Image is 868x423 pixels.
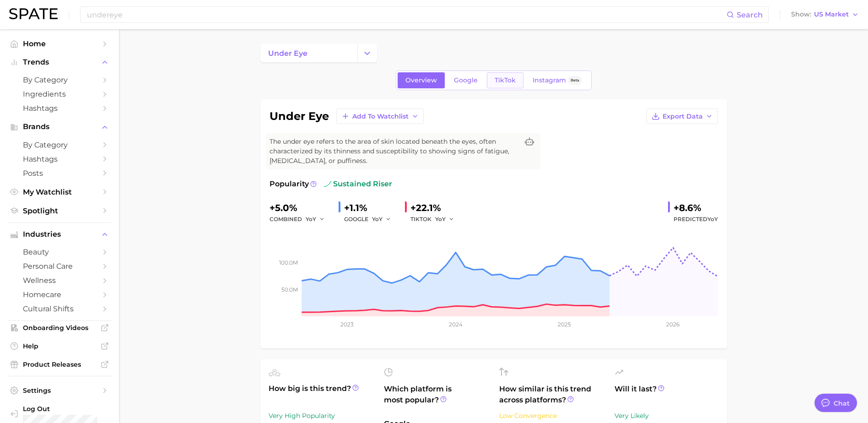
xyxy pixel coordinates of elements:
[7,87,112,101] a: Ingredients
[789,9,861,21] button: ShowUS Market
[336,108,424,124] button: Add to Watchlist
[23,262,96,271] span: personal care
[558,321,571,328] tspan: 2025
[499,384,604,406] span: How similar is this trend across platforms?
[23,386,96,395] span: Settings
[86,7,727,22] input: Search here for a brand, industry, or ingredient
[7,166,112,180] a: Posts
[7,152,112,166] a: Hashtags
[23,360,96,369] span: Product Releases
[372,215,383,223] span: YoY
[23,206,96,215] span: Spotlight
[571,76,579,84] span: Beta
[737,11,763,19] span: Search
[270,137,518,166] span: The under eye refers to the area of skin located beneath the eyes, often characterized by its thi...
[7,228,112,241] button: Industries
[398,72,445,88] a: Overview
[9,8,58,19] img: SPATE
[7,273,112,287] a: wellness
[23,104,96,113] span: Hashtags
[615,410,719,421] div: Very Likely
[707,216,718,222] span: YoY
[270,111,329,122] h1: under eye
[7,101,112,115] a: Hashtags
[7,55,112,69] button: Trends
[23,230,96,239] span: Industries
[23,276,96,285] span: wellness
[260,44,357,62] a: under eye
[7,302,112,316] a: cultural shifts
[487,72,523,88] a: TikTok
[7,245,112,259] a: beauty
[23,324,96,332] span: Onboarding Videos
[435,214,455,225] button: YoY
[454,76,478,84] span: Google
[7,204,112,218] a: Spotlight
[674,214,718,225] span: Predicted
[23,58,96,66] span: Trends
[814,12,849,17] span: US Market
[306,215,316,223] span: YoY
[324,179,392,190] span: sustained riser
[269,410,373,421] div: Very High Popularity
[647,108,718,124] button: Export Data
[7,185,112,199] a: My Watchlist
[448,321,462,328] tspan: 2024
[410,201,461,215] div: +22.1%
[23,304,96,313] span: cultural shifts
[410,214,461,225] div: TIKTOK
[324,180,331,188] img: sustained riser
[674,201,718,215] div: +8.6%
[495,76,516,84] span: TikTok
[446,72,485,88] a: Google
[405,76,437,84] span: Overview
[499,410,604,421] div: Low Convergence
[352,113,409,120] span: Add to Watchlist
[23,342,96,350] span: Help
[7,287,112,302] a: homecare
[7,138,112,152] a: by Category
[268,49,307,58] span: under eye
[23,169,96,178] span: Posts
[435,215,446,223] span: YoY
[666,321,679,328] tspan: 2026
[306,214,325,225] button: YoY
[357,44,377,62] button: Change Category
[7,73,112,87] a: by Category
[344,214,398,225] div: GOOGLE
[23,123,96,131] span: Brands
[7,339,112,353] a: Help
[23,155,96,163] span: Hashtags
[23,141,96,149] span: by Category
[7,259,112,273] a: personal care
[23,76,96,84] span: by Category
[7,120,112,134] button: Brands
[7,384,112,397] a: Settings
[23,248,96,256] span: beauty
[663,113,703,120] span: Export Data
[615,384,719,406] span: Will it last?
[525,72,590,88] a: InstagramBeta
[270,179,309,190] span: Popularity
[7,358,112,371] a: Product Releases
[340,321,353,328] tspan: 2023
[344,201,398,215] div: +1.1%
[270,214,331,225] div: combined
[7,37,112,51] a: Home
[372,214,392,225] button: YoY
[7,321,112,335] a: Onboarding Videos
[23,188,96,196] span: My Watchlist
[23,405,104,413] span: Log Out
[269,383,373,406] span: How big is this trend?
[384,384,488,414] span: Which platform is most popular?
[23,290,96,299] span: homecare
[270,201,331,215] div: +5.0%
[23,90,96,98] span: Ingredients
[23,39,96,48] span: Home
[533,76,566,84] span: Instagram
[791,12,811,17] span: Show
